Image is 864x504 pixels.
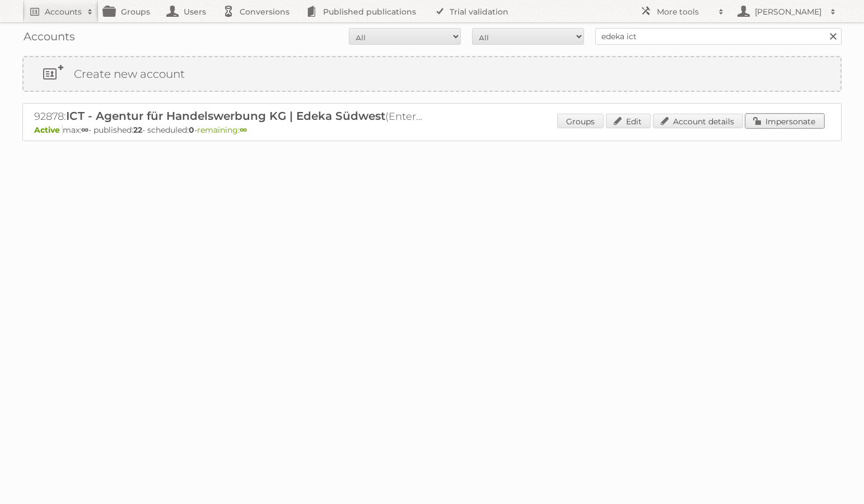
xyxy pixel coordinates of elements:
h2: [PERSON_NAME] [752,6,825,17]
a: Impersonate [745,114,824,128]
span: remaining: [197,125,247,135]
strong: ∞ [240,125,247,135]
span: ICT - Agentur für Handelswerbung KG | Edeka Südwest [66,109,385,123]
h2: Accounts [45,6,82,17]
strong: ∞ [81,125,88,135]
strong: 22 [133,125,142,135]
h2: More tools [657,6,713,17]
a: Account details [653,114,743,128]
h2: 92878: (Enterprise ∞) - TRIAL [34,109,426,124]
span: Active [34,125,63,135]
a: Groups [557,114,604,128]
a: Edit [606,114,651,128]
p: max: - published: - scheduled: - [34,125,830,135]
a: Create new account [24,57,840,91]
strong: 0 [189,125,194,135]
